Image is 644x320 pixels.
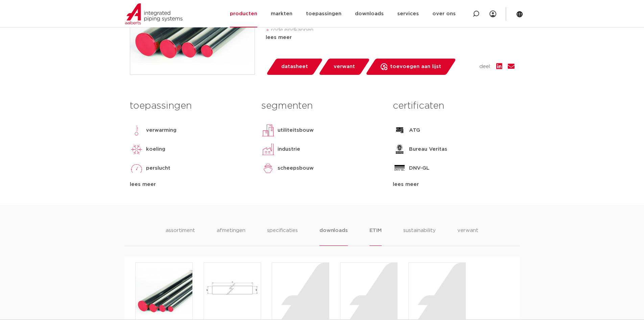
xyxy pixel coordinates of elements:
div: lees meer [266,34,515,42]
span: toevoegen aan lijst [390,61,441,72]
span: verwant [334,61,355,72]
img: scheepsbouw [261,162,275,175]
li: specificaties [267,227,298,246]
li: ETIM [369,227,382,246]
li: verwant [457,227,478,246]
img: industrie [261,143,275,156]
p: perslucht [146,164,170,172]
li: afmetingen [217,227,245,246]
h3: toepassingen [130,99,251,113]
img: DNV-GL [393,162,406,175]
img: image for C1459 [136,263,192,320]
div: lees meer [130,180,251,189]
p: utiliteitsbouw [278,126,314,134]
img: verwarming [130,124,143,137]
p: Bureau Veritas [409,145,447,153]
a: verwant [318,59,370,75]
a: image for Diagram [204,262,261,320]
p: koeling [146,145,165,153]
p: verwarming [146,126,176,134]
div: lees meer [393,180,514,189]
img: koeling [130,143,143,156]
span: deel: [479,63,491,71]
img: utiliteitsbouw [261,124,275,137]
p: DNV-GL [409,164,429,172]
a: datasheet [266,59,323,75]
span: datasheet [281,61,308,72]
img: image for Diagram [204,263,261,320]
li: assortiment [166,227,195,246]
p: ATG [409,126,420,134]
img: Bureau Veritas [393,143,406,156]
p: industrie [278,145,300,153]
li: sustainability [403,227,436,246]
img: ATG [393,124,406,137]
a: image for C1459 [135,262,193,320]
p: scheepsbouw [278,164,314,172]
li: downloads [319,227,348,246]
h3: segmenten [261,99,383,113]
h3: certificaten [393,99,514,113]
li: rode eindkappen [271,25,515,36]
img: perslucht [130,162,143,175]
